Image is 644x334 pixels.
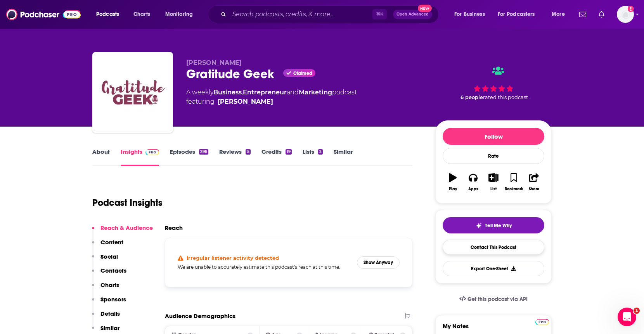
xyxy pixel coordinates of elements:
[229,8,372,21] input: Search podcasts, credits, & more...
[165,224,183,231] h2: Reach
[92,148,110,166] a: About
[535,318,549,325] a: Pro website
[186,88,357,106] div: A weekly podcast
[246,149,250,155] div: 5
[91,8,129,21] button: open menu
[449,8,495,21] button: open menu
[443,148,544,164] div: Rate
[92,224,153,238] button: Reach & Audience
[443,261,544,276] button: Export One-Sheet
[213,89,242,96] a: Business
[504,168,524,196] button: Bookmark
[529,187,539,191] div: Share
[483,94,528,100] span: rated this podcast
[94,54,171,131] img: Gratitude Geek
[618,308,636,326] iframe: Intercom live chat
[6,7,81,22] img: Podchaser - Follow, Share and Rate Podcasts
[303,148,323,166] a: Lists2
[483,168,504,196] button: List
[178,264,351,270] h5: We are unable to accurately estimate this podcast's reach at this time.
[261,148,292,166] a: Credits19
[165,312,235,320] h2: Audience Demographics
[617,6,634,23] span: Logged in as KTMSseat4
[467,296,528,303] span: Get this podcast via API
[524,168,544,196] button: Share
[100,310,120,317] p: Details
[476,223,482,229] img: tell me why sparkle
[92,197,163,209] h1: Podcast Insights
[92,281,119,296] button: Charts
[617,6,634,23] img: User Profile
[443,168,463,196] button: Play
[552,9,565,20] span: More
[372,9,387,19] span: ⌘ K
[535,319,549,325] img: Podchaser Pro
[576,8,589,21] a: Show notifications dropdown
[100,238,123,246] p: Content
[617,6,634,23] button: Show profile menu
[286,149,292,155] div: 19
[219,148,250,166] a: Reviews5
[299,89,332,96] a: Marketing
[92,253,118,267] button: Social
[490,187,497,191] div: List
[393,10,432,19] button: Open AdvancedNew
[145,149,159,155] img: Podchaser Pro
[165,9,193,20] span: Monitoring
[100,296,126,303] p: Sponsors
[199,149,208,155] div: 296
[100,224,153,231] p: Reach & Audience
[92,238,123,253] button: Content
[546,8,575,21] button: open menu
[218,97,273,106] a: Kandas Rodarte
[170,148,208,166] a: Episodes296
[121,148,159,166] a: InsightsPodchaser Pro
[443,217,544,233] button: tell me why sparkleTell Me Why
[449,187,457,191] div: Play
[92,296,126,310] button: Sponsors
[100,253,118,260] p: Social
[463,168,483,196] button: Apps
[100,267,126,274] p: Contacts
[100,281,119,289] p: Charts
[357,256,400,269] button: Show Anyway
[128,8,155,21] a: Charts
[318,149,323,155] div: 2
[186,59,242,66] span: [PERSON_NAME]
[435,59,552,107] div: 6 peoplerated this podcast
[493,8,546,21] button: open menu
[505,187,523,191] div: Bookmark
[215,5,446,23] div: Search podcasts, credits, & more...
[443,240,544,255] a: Contact This Podcast
[186,97,357,106] span: featuring
[453,290,534,309] a: Get this podcast via API
[92,267,126,281] button: Contacts
[160,8,203,21] button: open menu
[396,12,429,16] span: Open Advanced
[334,148,353,166] a: Similar
[443,128,544,145] button: Follow
[634,308,640,314] span: 1
[242,89,243,96] span: ,
[454,9,485,20] span: For Business
[460,94,483,100] span: 6 people
[498,9,535,20] span: For Podcasters
[628,6,634,12] svg: Add a profile image
[596,8,608,21] a: Show notifications dropdown
[293,71,312,75] span: Claimed
[468,187,478,191] div: Apps
[96,9,119,20] span: Podcasts
[485,223,512,229] span: Tell Me Why
[187,255,279,261] h4: Irregular listener activity detected
[133,9,150,20] span: Charts
[418,5,432,12] span: New
[243,89,287,96] a: Entrepreneur
[92,310,120,324] button: Details
[100,324,119,332] p: Similar
[287,89,299,96] span: and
